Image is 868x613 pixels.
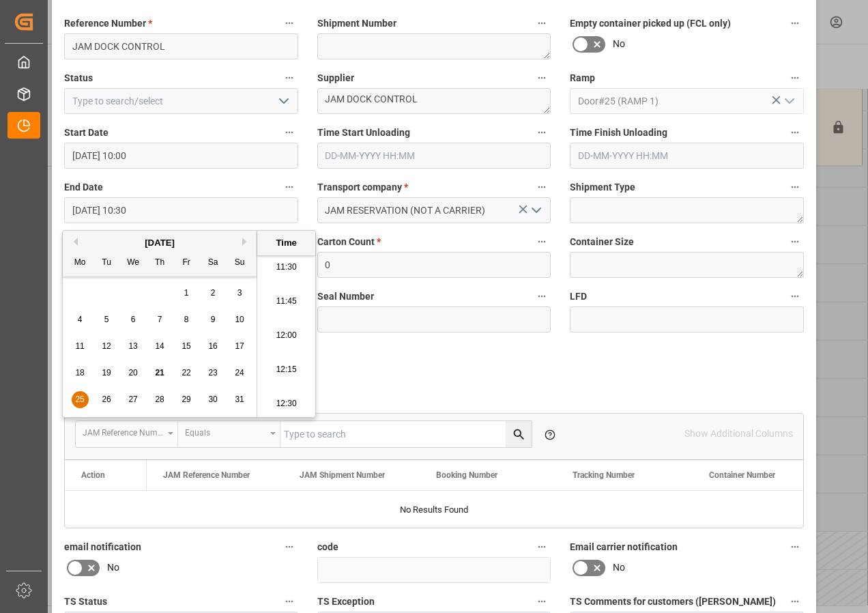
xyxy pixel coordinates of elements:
[205,311,222,328] div: Choose Saturday, August 9th, 2025
[317,16,396,31] span: Shipment Number
[235,315,244,324] span: 10
[280,421,532,447] input: Type to search
[63,236,257,250] div: [DATE]
[98,338,115,355] div: Choose Tuesday, August 12th, 2025
[436,470,497,480] span: Booking Number
[257,285,315,319] li: 11:45
[64,595,107,609] span: TS Status
[317,143,551,169] input: DD-MM-YYYY HH:MM
[231,391,248,408] div: Choose Sunday, August 31st, 2025
[235,395,244,404] span: 31
[163,470,250,480] span: JAM Reference Number
[786,69,804,87] button: Ramp
[178,365,195,382] div: Choose Friday, August 22nd, 2025
[533,287,551,305] button: Seal Number
[525,200,546,221] button: open menu
[102,341,111,351] span: 12
[231,365,248,382] div: Choose Sunday, August 24th, 2025
[570,180,635,195] span: Shipment Type
[184,288,189,298] span: 1
[208,395,217,404] span: 30
[231,311,248,328] div: Choose Sunday, August 10th, 2025
[317,180,408,195] span: Transport company
[64,71,93,85] span: Status
[533,233,551,251] button: Carton Count *
[786,538,804,556] button: Email carrier notification
[257,387,315,421] li: 12:30
[613,37,625,51] span: No
[533,593,551,610] button: TS Exception
[151,338,169,355] div: Choose Thursday, August 14th, 2025
[205,255,222,272] div: Sa
[280,178,298,196] button: End Date
[533,178,551,196] button: Transport company *
[64,180,103,195] span: End Date
[72,311,89,328] div: Choose Monday, August 4th, 2025
[257,319,315,353] li: 12:00
[182,341,190,351] span: 15
[67,280,253,413] div: month 2025-08
[72,255,89,272] div: Mo
[570,16,731,31] span: Empty container picked up (FCL only)
[533,69,551,87] button: Supplier
[613,560,625,575] span: No
[786,287,804,305] button: LFD
[570,289,587,304] span: LFD
[257,353,315,387] li: 12:15
[83,423,163,439] div: JAM Reference Number
[158,315,162,324] span: 7
[205,365,222,382] div: Choose Saturday, August 23rd, 2025
[570,235,634,249] span: Container Size
[70,238,78,246] button: Previous Month
[261,236,312,250] div: Time
[64,16,152,31] span: Reference Number
[128,341,137,351] span: 13
[231,338,248,355] div: Choose Sunday, August 17th, 2025
[155,368,164,377] span: 21
[570,71,595,85] span: Ramp
[317,71,354,85] span: Supplier
[64,88,298,114] input: Type to search/select
[178,391,195,408] div: Choose Friday, August 29th, 2025
[205,338,222,355] div: Choose Saturday, August 16th, 2025
[182,368,190,377] span: 22
[317,88,551,114] textarea: JAM DOCK CONTROL
[237,288,242,298] span: 3
[231,255,248,272] div: Su
[102,368,111,377] span: 19
[205,285,222,302] div: Choose Saturday, August 2nd, 2025
[317,126,410,140] span: Time Start Unloading
[107,560,119,575] span: No
[125,391,142,408] div: Choose Wednesday, August 27th, 2025
[125,365,142,382] div: Choose Wednesday, August 20th, 2025
[506,421,532,447] button: search button
[182,395,190,404] span: 29
[151,311,169,328] div: Choose Thursday, August 7th, 2025
[786,178,804,196] button: Shipment Type
[72,338,89,355] div: Choose Monday, August 11th, 2025
[208,368,217,377] span: 23
[570,88,804,114] input: Type to search/select
[280,14,298,32] button: Reference Number *
[98,365,115,382] div: Choose Tuesday, August 19th, 2025
[64,540,141,554] span: email notification
[235,341,244,351] span: 17
[125,311,142,328] div: Choose Wednesday, August 6th, 2025
[178,421,280,447] button: open menu
[81,470,105,480] div: Action
[786,233,804,251] button: Container Size
[76,421,178,447] button: open menu
[72,365,89,382] div: Choose Monday, August 18th, 2025
[211,315,216,324] span: 9
[128,395,137,404] span: 27
[178,285,195,302] div: Choose Friday, August 1st, 2025
[573,470,635,480] span: Tracking Number
[570,143,804,169] input: DD-MM-YYYY HH:MM
[257,251,315,285] li: 11:30
[280,69,298,87] button: Status
[64,143,298,169] input: DD-MM-YYYY HH:MM
[280,593,298,610] button: TS Status
[533,124,551,141] button: Time Start Unloading
[786,14,804,32] button: Empty container picked up (FCL only)
[125,338,142,355] div: Choose Wednesday, August 13th, 2025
